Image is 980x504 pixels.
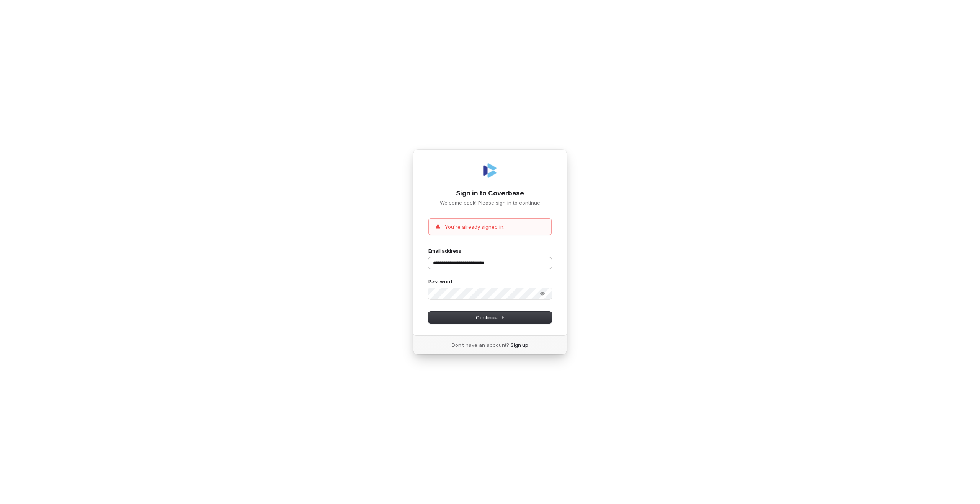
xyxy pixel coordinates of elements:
[481,161,499,180] img: Coverbase
[511,341,528,348] a: Sign up
[428,278,452,285] label: Password
[476,314,505,321] span: Continue
[445,223,505,230] p: You're already signed in.
[452,341,509,348] span: Don’t have an account?
[428,199,552,206] p: Welcome back! Please sign in to continue
[535,289,550,298] button: Show password
[428,189,552,198] h1: Sign in to Coverbase
[428,312,552,323] button: Continue
[428,247,461,254] label: Email address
